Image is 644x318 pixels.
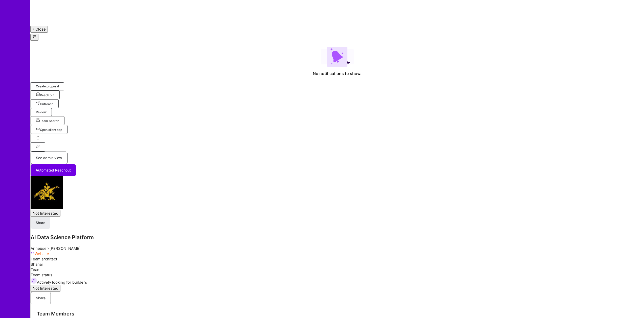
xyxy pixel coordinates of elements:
span: Team architect [31,257,57,261]
span: No notifications to show. [313,71,362,76]
button: Open client app [31,125,68,134]
img: Actively looking for builders [31,278,37,284]
span: Actively looking for builders [37,280,87,285]
img: Company Logo [31,176,63,209]
button: Close [30,26,48,33]
button: Not Interested [31,285,60,292]
span: Team [31,267,40,272]
a: Website [31,251,49,256]
button: Team Search [31,116,64,125]
span: Create proposal [36,84,59,89]
span: Not Interested [33,211,58,216]
button: Review [31,108,52,116]
img: empty [321,47,354,67]
button: Outreach [31,99,59,108]
span: Open client app [36,127,62,132]
span: Share [36,296,46,301]
div: Anheuser-[PERSON_NAME] [31,246,644,251]
button: Share [31,217,50,229]
div: Shahar [31,262,644,267]
span: Share [36,220,45,225]
span: Review [36,110,47,114]
a: sign inSign In [30,10,644,26]
div: Team Members [37,310,267,317]
span: Automated Reachout [36,168,71,173]
h3: AI Data Science Platform [31,234,644,240]
span: Team status [31,273,52,277]
button: Share [31,292,51,304]
span: Not Interested [33,286,58,291]
button: Create proposal [31,82,64,90]
span: Reach out [36,92,54,97]
button: Automated Reachout [31,164,76,176]
span: See admin view [36,155,62,160]
span: Team Search [36,118,59,123]
div: Sign In [332,20,342,26]
span: Outreach [36,101,53,106]
button: Not Interested [31,210,60,217]
img: sign in [332,10,342,20]
button: Reach out [31,90,60,99]
button: See admin view [31,152,68,164]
